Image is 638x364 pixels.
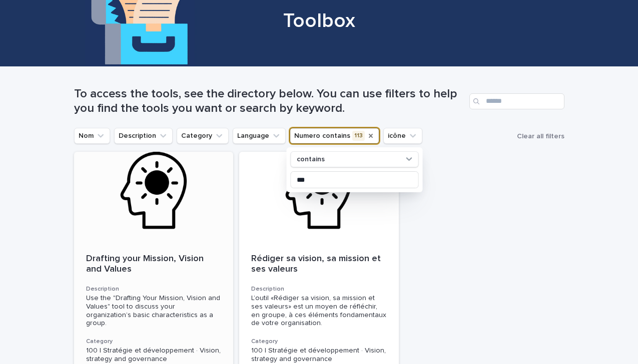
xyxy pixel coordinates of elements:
input: Search [469,93,564,109]
button: Clear all filters [513,129,564,144]
h3: Category [251,338,387,346]
div: Use the "Drafting Your Mission, Vision and Values" tool to discuss your organization’s basic char... [86,294,222,328]
button: Language [233,128,286,144]
span: Clear all filters [517,133,564,140]
p: 100 | Stratégie et développement · Vision, strategy and governance [251,347,387,364]
button: icône [383,128,422,144]
p: Rédiger sa vision, sa mission et ses valeurs [251,254,387,275]
button: Category [177,128,229,144]
h3: Category [86,338,222,346]
h1: Toolbox [74,9,564,33]
div: L’outil «Rédiger sa vision, sa mission et ses valeurs» est un moyen de réfléchir, en groupe, à ce... [251,294,387,328]
h3: Description [86,285,222,293]
button: Numero [290,128,379,144]
p: contains [297,155,325,164]
p: 100 | Stratégie et développement · Vision, strategy and governance [86,347,222,364]
button: Nom [74,128,110,144]
h3: Description [251,285,387,293]
button: Description [114,128,173,144]
p: Drafting your Mission, Vision and Values [86,254,222,275]
h1: To access the tools, see the directory below. You can use filters to help you find the tools you ... [74,87,465,116]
